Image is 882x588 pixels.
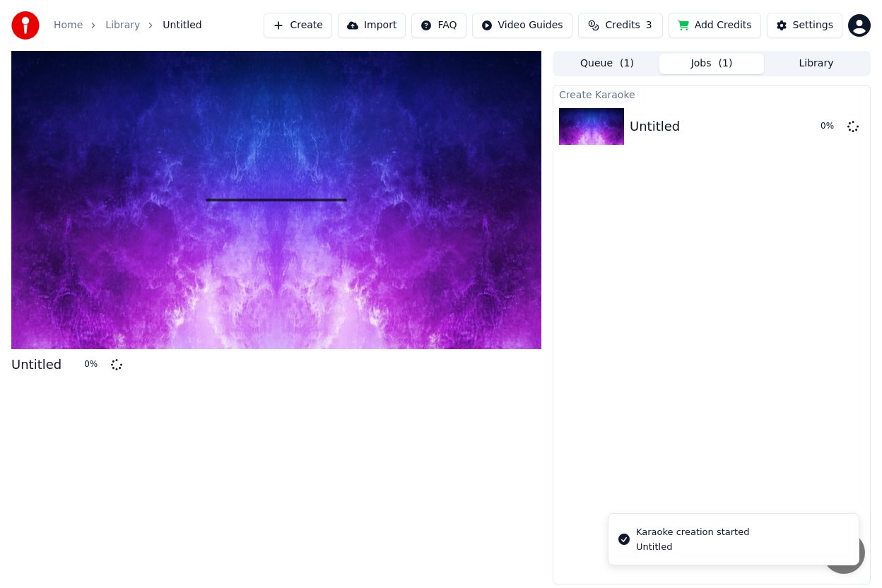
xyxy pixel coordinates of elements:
[605,18,640,33] span: Credits
[578,13,663,38] button: Credits3
[105,18,140,33] a: Library
[338,13,406,38] button: Import
[646,18,652,33] span: 3
[659,54,764,74] button: Jobs
[636,525,749,539] div: Karaoke creation started
[636,541,749,553] div: Untitled
[719,57,733,71] span: ( 1 )
[411,13,466,38] button: FAQ
[764,54,869,74] button: Library
[553,86,870,102] div: Create Karaoke
[472,13,572,38] button: Video Guides
[669,13,761,38] button: Add Credits
[821,121,842,132] div: 0 %
[555,54,659,74] button: Queue
[84,359,105,370] div: 0 %
[11,11,40,40] img: youka
[163,18,201,33] span: Untitled
[793,18,833,33] div: Settings
[630,117,680,136] div: Untitled
[54,18,202,33] nav: breadcrumb
[11,355,61,375] div: Untitled
[767,13,842,38] button: Settings
[54,18,83,33] a: Home
[620,57,634,71] span: ( 1 )
[264,13,332,38] button: Create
